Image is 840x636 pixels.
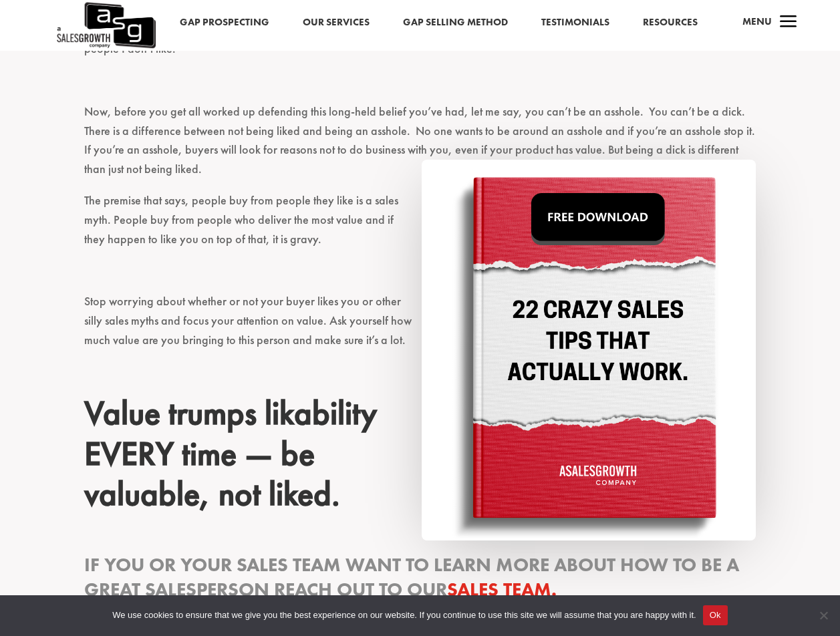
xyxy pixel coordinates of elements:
[403,14,508,31] a: Gap Selling Method
[180,14,269,31] a: Gap Prospecting
[742,15,772,28] span: Menu
[775,9,802,36] span: a
[112,609,696,622] span: We use cookies to ensure that we give you the best experience on our website. If you continue to ...
[84,552,756,609] h3: If you or your sales team want to learn more about how to be a great salesperson reach out to our
[84,393,756,520] h2: Value trumps likability EVERY time — be valuable, not liked.
[303,14,370,31] a: Our Services
[84,191,756,261] p: The premise that says, people buy from people they like is a sales myth. People buy from people w...
[703,605,728,625] button: Ok
[643,14,698,31] a: Resources
[817,609,830,622] span: No
[84,292,756,361] p: Stop worrying about whether or not your buyer likes you or other silly sales myths and focus your...
[541,14,609,31] a: Testimonials
[447,577,557,602] a: sales team.
[84,102,756,191] p: Now, before you get all worked up defending this long-held belief you’ve had, let me say, you can...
